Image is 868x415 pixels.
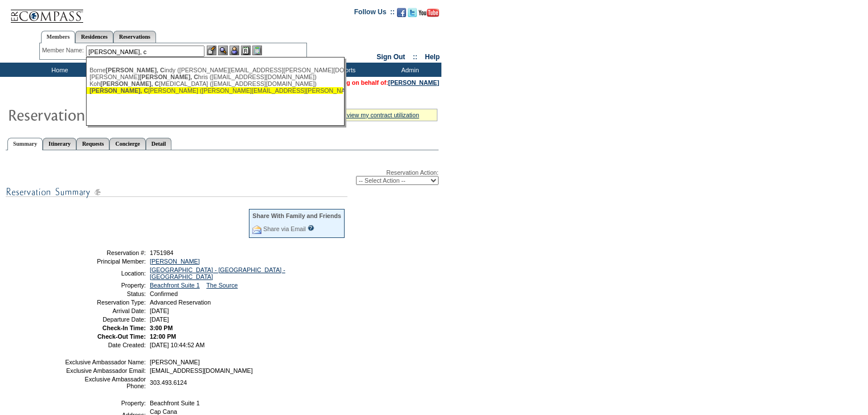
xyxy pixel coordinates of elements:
td: Date Created: [64,342,146,348]
a: Reservations [113,31,156,43]
span: 3:00 PM [150,324,173,331]
span: [EMAIL_ADDRESS][DOMAIN_NAME] [150,367,253,374]
td: Reservation Type: [64,299,146,306]
a: Sign Out [376,53,405,61]
a: » view my contract utilization [342,112,419,118]
div: Reservation Action: [6,169,439,185]
a: Share via Email [263,225,306,232]
img: Become our fan on Facebook [397,8,406,17]
a: Members [41,31,76,43]
span: [DATE] 10:44:52 AM [150,342,204,348]
td: Property: [64,400,146,406]
td: Property: [64,282,146,289]
img: b_edit.gif [207,46,216,55]
a: [GEOGRAPHIC_DATA] - [GEOGRAPHIC_DATA] - [GEOGRAPHIC_DATA] [150,266,285,280]
div: Member Name: [42,46,86,55]
a: Summary [7,138,43,150]
img: Impersonate [230,46,239,55]
a: Become our fan on Facebook [397,11,406,18]
a: [PERSON_NAME] [150,258,200,265]
a: Help [425,53,440,61]
a: Concierge [109,138,145,150]
span: 1751984 [150,249,174,256]
span: Beachfront Suite 1 [150,400,200,406]
span: [PERSON_NAME], C [89,87,148,94]
span: [PERSON_NAME], C [106,67,165,73]
a: Residences [75,31,113,43]
div: Share With Family and Friends [252,212,341,219]
span: :: [413,53,417,61]
a: Detail [146,138,172,150]
td: Follow Us :: [354,7,395,20]
td: Exclusive Ambassador Name: [64,359,146,365]
td: Reservation #: [64,249,146,256]
img: Reservaton Summary [7,103,235,126]
div: Koh [MEDICAL_DATA] ([EMAIL_ADDRESS][DOMAIN_NAME]) [89,80,340,87]
td: Admin [376,63,441,77]
img: subTtlResSummary.gif [6,185,347,199]
span: [PERSON_NAME], C [140,73,198,80]
img: Follow us on Twitter [408,8,417,17]
div: [PERSON_NAME] ([PERSON_NAME][EMAIL_ADDRESS][PERSON_NAME][DOMAIN_NAME]) [89,87,340,94]
input: What is this? [308,225,314,231]
div: [PERSON_NAME] hris ([EMAIL_ADDRESS][DOMAIN_NAME]) [89,73,340,80]
span: Advanced Reservation [150,299,211,306]
td: Principal Member: [64,258,146,265]
img: View [218,46,228,55]
span: [DATE] [150,307,169,314]
td: Location: [64,266,146,280]
td: Arrival Date: [64,307,146,314]
img: Reservations [241,46,251,55]
img: Subscribe to our YouTube Channel [419,9,439,17]
span: [PERSON_NAME] [150,359,200,365]
td: Exclusive Ambassador Email: [64,367,146,374]
div: Borne indy ([PERSON_NAME][EMAIL_ADDRESS][PERSON_NAME][DOMAIN_NAME]) [89,67,340,73]
a: [PERSON_NAME] [388,79,439,86]
span: You are acting on behalf of: [309,79,439,86]
span: Confirmed [150,290,178,297]
a: Itinerary [43,138,76,150]
span: [DATE] [150,316,169,323]
td: Exclusive Ambassador Phone: [64,376,146,389]
img: b_calculator.gif [252,46,262,55]
strong: Check-In Time: [103,324,146,331]
td: Home [26,63,91,77]
a: Requests [76,138,109,150]
a: The Source [206,282,238,289]
span: 12:00 PM [150,333,176,340]
td: Departure Date: [64,316,146,323]
strong: Check-Out Time: [97,333,146,340]
td: Status: [64,290,146,297]
a: Subscribe to our YouTube Channel [419,11,439,18]
a: Follow us on Twitter [408,11,417,18]
span: [PERSON_NAME], C [100,80,159,87]
span: 303.493.6124 [150,379,187,386]
a: Beachfront Suite 1 [150,282,200,289]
